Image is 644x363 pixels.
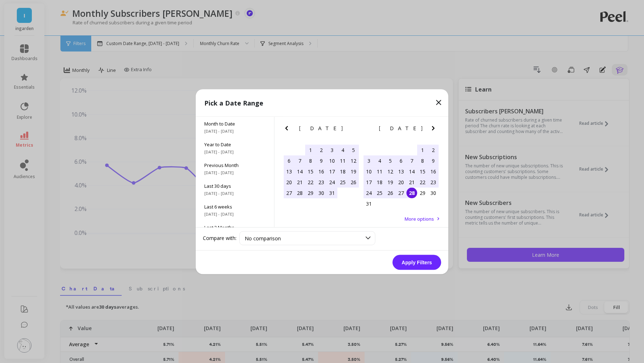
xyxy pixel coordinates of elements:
[327,187,337,198] div: Choose Thursday, July 31st, 2025
[305,144,316,155] div: Choose Tuesday, July 1st, 2025
[364,198,374,209] div: Choose Sunday, August 31st, 2025
[294,155,305,166] div: Choose Monday, July 7th, 2025
[204,182,265,189] span: Last 30 days
[284,155,294,166] div: Choose Sunday, July 6th, 2025
[406,166,417,177] div: Choose Thursday, August 14th, 2025
[204,211,265,217] span: [DATE] - [DATE]
[417,155,428,166] div: Choose Friday, August 8th, 2025
[428,177,439,187] div: Choose Saturday, August 23rd, 2025
[337,155,348,166] div: Choose Friday, July 11th, 2025
[428,144,439,155] div: Choose Saturday, August 2nd, 2025
[385,177,396,187] div: Choose Tuesday, August 19th, 2025
[245,235,281,241] span: No comparison
[337,166,348,177] div: Choose Friday, July 18th, 2025
[374,155,385,166] div: Choose Monday, August 4th, 2025
[327,155,337,166] div: Choose Thursday, July 10th, 2025
[364,187,374,198] div: Choose Sunday, August 24th, 2025
[284,187,294,198] div: Choose Sunday, July 27th, 2025
[428,166,439,177] div: Choose Saturday, August 16th, 2025
[305,155,316,166] div: Choose Tuesday, July 8th, 2025
[316,166,327,177] div: Choose Wednesday, July 16th, 2025
[405,215,434,222] span: More options
[379,125,424,131] span: [DATE]
[294,177,305,187] div: Choose Monday, July 21st, 2025
[364,155,374,166] div: Choose Sunday, August 3rd, 2025
[429,124,440,135] button: Next Month
[428,155,439,166] div: Choose Saturday, August 9th, 2025
[406,155,417,166] div: Choose Thursday, August 7th, 2025
[316,187,327,198] div: Choose Wednesday, July 30th, 2025
[282,124,294,135] button: Previous Month
[204,190,265,196] span: [DATE] - [DATE]
[305,177,316,187] div: Choose Tuesday, July 22nd, 2025
[337,177,348,187] div: Choose Friday, July 25th, 2025
[327,166,337,177] div: Choose Thursday, July 17th, 2025
[417,144,428,155] div: Choose Friday, August 1st, 2025
[284,166,294,177] div: Choose Sunday, July 13th, 2025
[204,162,265,168] span: Previous Month
[385,187,396,198] div: Choose Tuesday, August 26th, 2025
[204,120,265,127] span: Month to Date
[364,177,374,187] div: Choose Sunday, August 17th, 2025
[327,177,337,187] div: Choose Thursday, July 24th, 2025
[349,124,361,135] button: Next Month
[396,155,406,166] div: Choose Wednesday, August 6th, 2025
[316,155,327,166] div: Choose Wednesday, July 9th, 2025
[364,166,374,177] div: Choose Sunday, August 10th, 2025
[337,144,348,155] div: Choose Friday, July 4th, 2025
[294,166,305,177] div: Choose Monday, July 14th, 2025
[204,170,265,175] span: [DATE] - [DATE]
[204,128,265,134] span: [DATE] - [DATE]
[385,155,396,166] div: Choose Tuesday, August 5th, 2025
[284,144,359,198] div: month 2025-07
[204,149,265,154] span: [DATE] - [DATE]
[417,187,428,198] div: Choose Friday, August 29th, 2025
[284,177,294,187] div: Choose Sunday, July 20th, 2025
[396,166,406,177] div: Choose Wednesday, August 13th, 2025
[428,187,439,198] div: Choose Saturday, August 30th, 2025
[204,141,265,147] span: Year to Date
[374,166,385,177] div: Choose Monday, August 11th, 2025
[203,235,236,242] label: Compare with:
[348,144,359,155] div: Choose Saturday, July 5th, 2025
[348,155,359,166] div: Choose Saturday, July 12th, 2025
[406,177,417,187] div: Choose Thursday, August 21st, 2025
[392,255,441,270] button: Apply Filters
[364,144,439,209] div: month 2025-08
[316,177,327,187] div: Choose Wednesday, July 23rd, 2025
[316,144,327,155] div: Choose Wednesday, July 2nd, 2025
[406,187,417,198] div: Choose Thursday, August 28th, 2025
[374,187,385,198] div: Choose Monday, August 25th, 2025
[327,144,337,155] div: Choose Thursday, July 3rd, 2025
[362,124,374,135] button: Previous Month
[294,187,305,198] div: Choose Monday, July 28th, 2025
[417,177,428,187] div: Choose Friday, August 22nd, 2025
[396,187,406,198] div: Choose Wednesday, August 27th, 2025
[374,177,385,187] div: Choose Monday, August 18th, 2025
[299,125,344,131] span: [DATE]
[385,166,396,177] div: Choose Tuesday, August 12th, 2025
[305,166,316,177] div: Choose Tuesday, July 15th, 2025
[396,177,406,187] div: Choose Wednesday, August 20th, 2025
[204,203,265,210] span: Last 6 weeks
[348,177,359,187] div: Choose Saturday, July 26th, 2025
[204,98,263,108] p: Pick a Date Range
[417,166,428,177] div: Choose Friday, August 15th, 2025
[305,187,316,198] div: Choose Tuesday, July 29th, 2025
[204,224,265,230] span: Last 3 Months
[348,166,359,177] div: Choose Saturday, July 19th, 2025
